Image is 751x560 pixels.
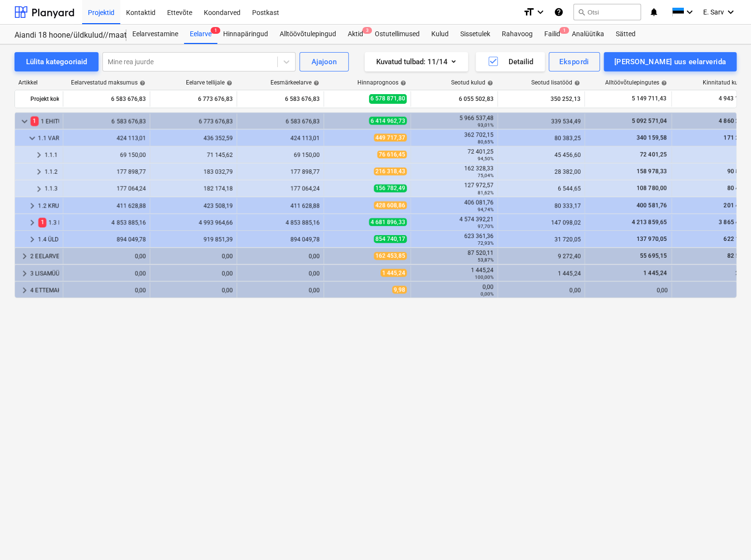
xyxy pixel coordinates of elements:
[415,233,494,246] div: 623 361,36
[374,235,407,243] span: 854 740,17
[154,168,233,175] div: 183 032,79
[27,132,38,144] span: keyboard_arrow_down
[374,168,407,175] span: 216 318,43
[241,270,320,277] div: 0,00
[241,253,320,260] div: 0,00
[374,184,407,192] span: 156 782,49
[154,236,233,243] div: 919 851,39
[217,25,274,44] a: Hinnapäringud
[30,116,39,126] span: 1
[478,257,494,263] small: 53,87%
[369,25,425,44] div: Ostutellimused
[636,168,667,175] span: 158 978,33
[589,287,667,294] div: 0,00
[478,173,494,178] small: 75,04%
[270,79,319,86] div: Eesmärkeelarve
[398,80,406,86] span: help
[369,94,407,103] span: 6 578 871,80
[67,118,146,125] div: 6 583 676,83
[30,91,59,107] div: Projekt kokku
[703,8,724,16] span: E. Sarv
[649,6,658,18] i: notifications
[554,6,564,18] i: Abikeskus
[30,266,59,281] div: 3 LISAMÜÜK
[67,219,146,226] div: 4 853 885,16
[225,80,232,86] span: help
[67,91,146,107] div: 6 583 676,83
[45,147,59,163] div: 1.1.1 BETOONIST VARIKATUSE LISAD
[241,185,320,192] div: 177 064,24
[425,25,454,44] a: Kulud
[475,274,494,280] small: 100,00%
[19,251,30,262] span: keyboard_arrow_right
[538,25,566,44] div: Failid
[381,269,407,277] span: 1 445,24
[451,79,493,86] div: Seotud kulud
[138,80,145,86] span: help
[241,236,320,243] div: 894 049,78
[362,27,372,34] span: 3
[357,79,406,86] div: Hinnaprognoos
[38,215,59,230] div: 1.3 HOONE
[531,79,580,86] div: Seotud lisatööd
[642,269,667,276] span: 1 445,24
[299,52,349,71] button: Ajajoon
[415,165,494,179] div: 162 328,33
[154,270,233,277] div: 0,00
[127,25,184,44] a: Eelarvestamine
[415,283,494,297] div: 0,00
[415,131,494,145] div: 362 702,15
[478,139,494,144] small: 80,65%
[374,252,407,260] span: 162 453,85
[342,25,369,44] div: Aktid
[241,135,320,141] div: 424 113,01
[30,249,59,264] div: 2 EELARVES KÄSITLEMATA KULUD / RISKID / KIIRMAKSE
[578,8,585,16] span: search
[631,219,667,225] span: 4 213 859,65
[478,156,494,161] small: 94,50%
[636,185,667,192] span: 108 780,00
[377,151,407,158] span: 76 616,45
[241,168,320,175] div: 177 898,77
[502,202,581,209] div: 80 333,17
[154,152,233,158] div: 71 145,62
[67,270,146,277] div: 0,00
[610,25,641,44] div: Sätted
[535,6,546,18] i: keyboard_arrow_down
[71,79,145,86] div: Eelarvestatud maksumus
[154,91,233,107] div: 6 773 676,83
[487,56,533,68] div: Detailid
[604,52,737,71] button: [PERSON_NAME] uus eelarverida
[478,207,494,212] small: 94,74%
[502,236,581,243] div: 31 720,05
[27,234,38,245] span: keyboard_arrow_right
[703,514,751,560] iframe: Chat Widget
[636,134,667,141] span: 340 159,58
[19,284,30,296] span: keyboard_arrow_right
[33,183,45,195] span: keyboard_arrow_right
[502,219,581,226] div: 147 098,02
[26,56,87,68] div: Lülita kategooriaid
[14,79,63,86] div: Artikkel
[631,117,667,124] span: 5 092 571,04
[478,224,494,229] small: 97,70%
[154,202,233,209] div: 423 508,19
[659,80,667,86] span: help
[573,4,641,20] button: Otsi
[415,182,494,196] div: 127 972,57
[241,118,320,125] div: 6 583 676,83
[241,202,320,209] div: 411 628,88
[19,115,30,127] span: keyboard_arrow_down
[67,287,146,294] div: 0,00
[392,286,407,294] span: 9,98
[274,25,342,44] a: Alltöövõtulepingud
[636,202,667,209] span: 400 581,76
[415,199,494,212] div: 406 081,76
[415,250,494,263] div: 87 520,11
[30,282,59,298] div: 4 ETTEMAKSUARVED
[639,252,667,259] span: 55 695,15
